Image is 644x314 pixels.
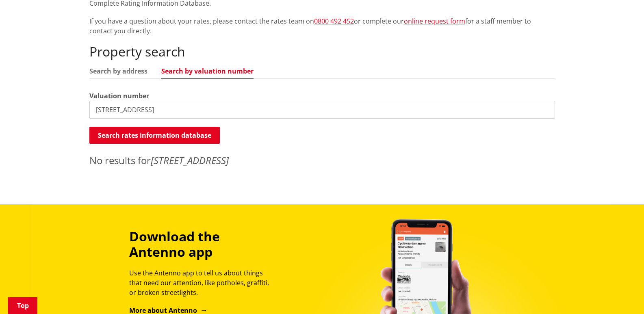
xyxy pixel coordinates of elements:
[129,268,276,297] p: Use the Antenno app to tell us about things that need our attention, like potholes, graffiti, or ...
[89,44,555,59] h2: Property search
[8,297,37,314] a: Top
[89,127,220,144] button: Search rates information database
[89,91,149,101] label: Valuation number
[89,68,147,74] a: Search by address
[151,154,229,167] em: [STREET_ADDRESS]
[89,153,555,168] p: No results for
[161,68,254,74] a: Search by valuation number
[314,17,354,26] a: 0800 492 452
[129,229,276,260] h3: Download the Antenno app
[607,280,636,309] iframe: Messenger Launcher
[89,101,555,119] input: e.g. 03920/020.01A
[89,16,555,36] p: If you have a question about your rates, please contact the rates team on or complete our for a s...
[404,17,465,26] a: online request form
